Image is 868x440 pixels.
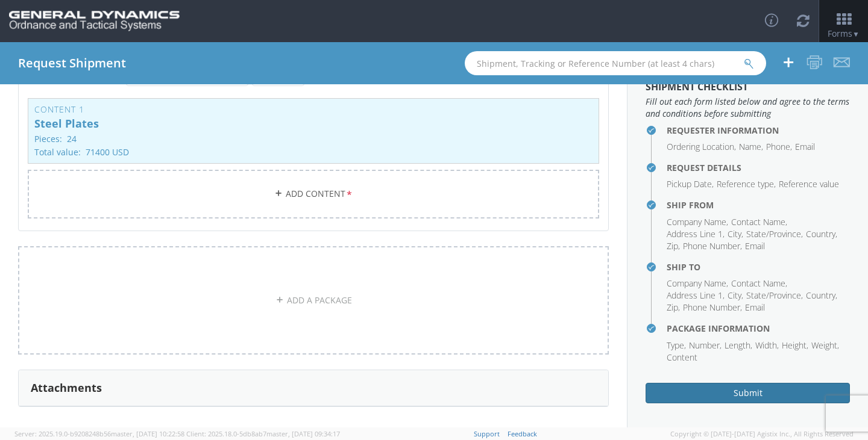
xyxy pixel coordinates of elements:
[795,141,815,153] li: Email
[111,429,184,438] span: master, [DATE] 10:22:58
[746,290,803,302] li: State/Province
[667,277,728,290] li: Company Name
[766,141,792,153] li: Phone
[745,302,765,314] li: Email
[9,11,180,31] img: gd-ots-0c3321f2eb4c994f95cb.png
[646,82,850,93] h3: Shipment Checklist
[731,277,787,290] li: Contact Name
[266,429,340,438] span: master, [DATE] 09:34:17
[806,228,837,240] li: Country
[755,339,779,352] li: Width
[667,262,850,271] h4: Ship To
[465,51,766,75] input: Shipment, Tracking or Reference Number (at least 4 chars)
[683,302,742,314] li: Phone Number
[779,178,839,190] li: Reference value
[667,290,725,302] li: Address Line 1
[728,228,743,240] li: City
[717,178,776,190] li: Reference type
[745,240,765,252] li: Email
[34,105,593,114] h3: Content 1
[806,290,837,302] li: Country
[186,429,340,438] span: Client: 2025.18.0-5db8ab7
[18,246,609,355] a: ADD A PACKAGE
[667,228,725,240] li: Address Line 1
[14,429,184,438] span: Server: 2025.19.0-b9208248b56
[508,429,537,438] a: Feedback
[811,339,839,352] li: Weight
[667,178,714,190] li: Pickup Date
[739,141,763,153] li: Name
[667,240,680,252] li: Zip
[28,170,599,218] a: Add Content
[852,29,860,39] span: ▼
[667,126,850,135] h4: Requester Information
[683,240,742,252] li: Phone Number
[670,429,854,439] span: Copyright © [DATE]-[DATE] Agistix Inc., All Rights Reserved
[667,324,850,333] h4: Package Information
[667,339,686,352] li: Type
[828,28,860,39] span: Forms
[646,96,850,120] span: Fill out each form listed below and agree to the terms and conditions before submitting
[725,339,752,352] li: Length
[31,382,102,394] h3: Attachments
[18,57,126,70] h4: Request Shipment
[667,141,736,153] li: Ordering Location
[474,429,500,438] a: Support
[667,163,850,172] h4: Request Details
[731,216,787,228] li: Contact Name
[667,200,850,209] h4: Ship From
[667,216,728,228] li: Company Name
[746,228,803,240] li: State/Province
[728,290,743,302] li: City
[667,352,697,364] li: Content
[646,383,850,403] button: Submit
[689,339,722,352] li: Number
[34,118,593,130] p: Steel Plates
[667,302,680,314] li: Zip
[34,134,593,143] p: Pieces: 24
[34,147,593,156] p: Total value: 71400 USD
[782,339,808,352] li: Height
